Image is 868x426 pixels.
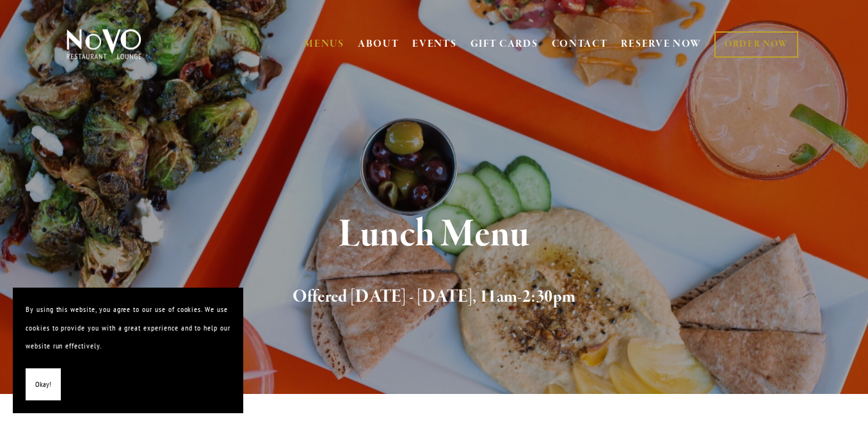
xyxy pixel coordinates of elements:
[621,32,702,56] a: RESERVE NOW
[35,375,51,394] span: Okay!
[304,38,344,51] a: MENUS
[86,214,782,256] h1: Lunch Menu
[86,284,782,311] h2: Offered [DATE] - [DATE], 11am-2:30pm
[26,368,61,401] button: Okay!
[26,300,230,356] p: By using this website, you agree to our use of cookies. We use cookies to provide you with a grea...
[552,32,608,56] a: CONTACT
[13,288,243,413] section: Cookie banner
[412,38,456,51] a: EVENTS
[470,32,538,56] a: GIFT CARDS
[358,38,399,51] a: ABOUT
[714,31,798,58] a: ORDER NOW
[64,28,144,60] img: Novo Restaurant &amp; Lounge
